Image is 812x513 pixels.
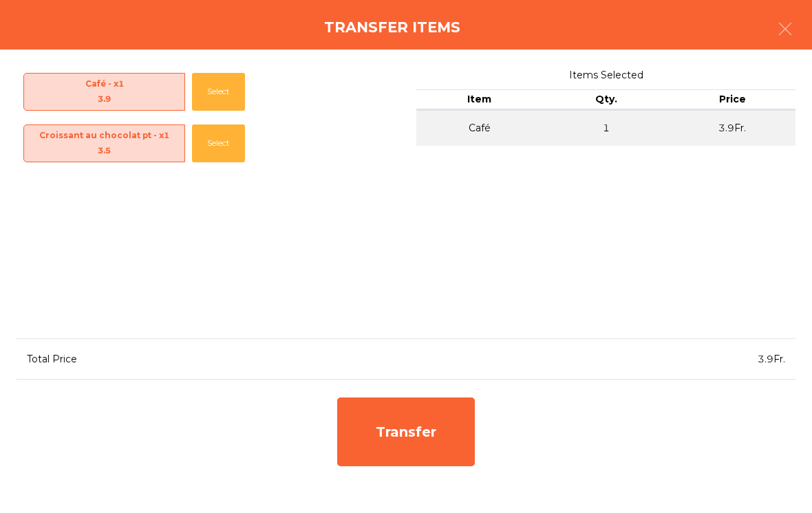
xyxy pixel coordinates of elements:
th: Price [669,89,795,110]
th: Item [416,89,543,110]
div: 3.9 [24,91,184,107]
button: Select [192,73,245,111]
span: 3.9Fr. [758,353,785,365]
button: Select [192,124,245,162]
span: Croissant au chocolat pt - x1 [24,128,184,159]
td: 1 [543,110,670,146]
span: Café - x1 [24,76,184,107]
span: Items Selected [416,66,795,85]
td: 3.9Fr. [669,110,795,146]
div: 3.5 [24,143,184,158]
span: Total Price [27,353,77,365]
td: Café [416,110,543,146]
div: Transfer [337,397,475,466]
h4: Transfer items [324,17,460,38]
th: Qty. [543,89,670,110]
